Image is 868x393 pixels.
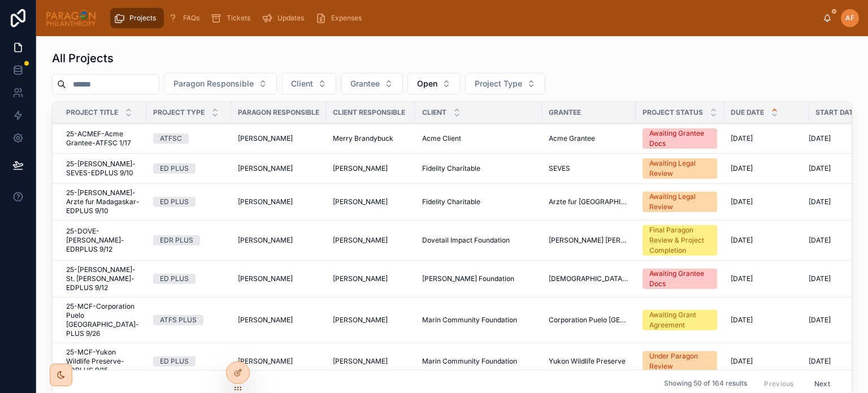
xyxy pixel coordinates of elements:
[549,164,629,173] a: SEVES
[238,316,319,325] a: [PERSON_NAME]
[333,236,388,245] span: [PERSON_NAME]
[238,134,293,143] span: [PERSON_NAME]
[333,357,388,366] span: [PERSON_NAME]
[312,8,370,28] a: Expenses
[153,108,205,117] span: Project Type
[422,274,535,283] a: [PERSON_NAME] Foundation
[649,192,710,212] div: Awaiting Legal Review
[333,316,388,325] span: [PERSON_NAME]
[809,274,831,283] span: [DATE]
[809,316,831,325] span: [DATE]
[422,134,461,143] span: Acme Client
[160,163,189,174] div: ED PLUS
[238,134,319,143] a: [PERSON_NAME]
[333,357,409,366] a: [PERSON_NAME]
[422,236,510,245] span: Dovetail Impact Foundation
[153,133,224,144] a: ATFSC
[731,274,802,283] a: [DATE]
[809,134,831,143] span: [DATE]
[643,269,717,289] a: Awaiting Grantee Docs
[333,134,393,143] span: Merry Brandybuck
[66,302,140,338] a: 25-MCF-Corporation Puelo [GEOGRAPHIC_DATA]-PLUS 9/26
[731,236,753,245] span: [DATE]
[643,108,703,117] span: Project Status
[731,164,802,173] a: [DATE]
[731,134,753,143] span: [DATE]
[333,108,405,117] span: Client Responsible
[160,356,189,366] div: ED PLUS
[160,197,189,207] div: ED PLUS
[465,73,545,94] button: Select Button
[649,269,710,289] div: Awaiting Grantee Docs
[649,225,710,256] div: Final Paragon Review & Project Completion
[238,274,293,283] span: [PERSON_NAME]
[173,78,254,89] span: Paragon Responsible
[422,357,517,366] span: Marin Community Foundation
[160,235,193,245] div: EDR PLUS
[238,316,293,325] span: [PERSON_NAME]
[422,164,535,173] a: Fidelity Charitable
[422,197,535,206] a: Fidelity Charitable
[643,158,717,179] a: Awaiting Legal Review
[664,379,747,388] span: Showing 50 of 164 results
[731,316,802,325] a: [DATE]
[160,274,189,284] div: ED PLUS
[129,14,156,23] span: Projects
[407,73,461,94] button: Select Button
[153,197,224,207] a: ED PLUS
[549,134,595,143] span: Acme Grantee
[422,197,480,206] span: Fidelity Charitable
[66,159,140,178] span: 25-[PERSON_NAME]-SEVES-EDPLUS 9/10
[153,315,224,325] a: ATFS PLUS
[806,374,838,392] button: Next
[153,163,224,174] a: ED PLUS
[160,315,197,325] div: ATFS PLUS
[649,158,710,179] div: Awaiting Legal Review
[66,265,140,292] a: 25-[PERSON_NAME]-St. [PERSON_NAME]-EDPLUS 9/12
[238,357,319,366] a: [PERSON_NAME]
[731,236,802,245] a: [DATE]
[238,197,319,206] a: [PERSON_NAME]
[45,9,97,27] img: App logo
[422,134,535,143] a: Acme Client
[549,357,626,366] span: Yukon Wildlife Preserve
[52,50,114,66] h1: All Projects
[66,129,140,148] a: 25-ACMEF-Acme Grantee-ATFSC 1/17
[422,108,446,117] span: Client
[809,357,831,366] span: [DATE]
[643,192,717,212] a: Awaiting Legal Review
[341,73,403,94] button: Select Button
[66,108,118,117] span: Project Title
[106,6,823,31] div: scrollable content
[422,316,535,325] a: Marin Community Foundation
[333,197,388,206] span: [PERSON_NAME]
[281,73,336,94] button: Select Button
[643,310,717,330] a: Awaiting Grant Agreement
[549,197,629,206] a: Arzte fur [GEOGRAPHIC_DATA]
[649,310,710,330] div: Awaiting Grant Agreement
[66,227,140,254] a: 25-DOVE-[PERSON_NAME]-EDRPLUS 9/12
[422,164,480,173] span: Fidelity Charitable
[333,134,409,143] a: Merry Brandybuck
[731,134,802,143] a: [DATE]
[333,316,409,325] a: [PERSON_NAME]
[809,197,831,206] span: [DATE]
[110,8,164,28] a: Projects
[475,78,522,89] span: Project Type
[643,225,717,256] a: Final Paragon Review & Project Completion
[238,236,293,245] span: [PERSON_NAME]
[238,164,319,173] a: [PERSON_NAME]
[549,236,629,245] span: [PERSON_NAME] [PERSON_NAME] Health Trust LTD/GTE
[333,236,409,245] a: [PERSON_NAME]
[66,348,140,375] span: 25-MCF-Yukon Wildlife Preserve-EDPLUS 9/15
[207,8,258,28] a: Tickets
[238,197,293,206] span: [PERSON_NAME]
[333,274,388,283] span: [PERSON_NAME]
[160,133,182,144] div: ATFSC
[333,274,409,283] a: [PERSON_NAME]
[333,197,409,206] a: [PERSON_NAME]
[731,108,764,117] span: Due Date
[238,164,293,173] span: [PERSON_NAME]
